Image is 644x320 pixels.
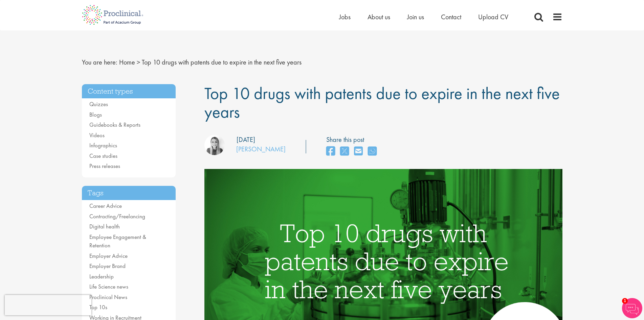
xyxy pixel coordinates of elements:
a: share on email [354,144,363,159]
span: 1 [622,298,628,304]
h3: Content types [82,84,176,99]
a: Proclinical News [89,293,127,301]
a: Career Advice [89,202,122,210]
a: Top 10s [89,303,107,311]
a: Guidebooks & Reports [89,121,140,128]
a: Jobs [339,13,351,21]
a: Life Science news [89,283,128,290]
a: Join us [407,13,424,21]
a: Contracting/Freelancing [89,213,145,220]
a: [PERSON_NAME] [236,145,286,153]
a: Contact [441,13,461,21]
a: Upload CV [478,13,508,21]
iframe: reCAPTCHA [5,295,91,315]
label: Share this post [326,135,380,145]
span: > [137,58,140,67]
span: You are here: [82,58,117,67]
a: share on twitter [340,144,349,159]
a: Employee Engagement & Retention [89,233,146,249]
a: Employer Brand [89,262,126,270]
img: Hannah Burke [204,135,225,155]
a: About us [368,13,390,21]
a: Blogs [89,111,102,118]
span: Top 10 drugs with patents due to expire in the next five years [204,82,560,123]
a: Case studies [89,152,117,159]
a: share on whats app [368,144,377,159]
img: Chatbot [622,298,642,318]
a: Leadership [89,273,114,280]
a: breadcrumb link [119,58,135,67]
a: Employer Advice [89,252,128,260]
a: Quizzes [89,100,108,108]
span: Top 10 drugs with patents due to expire in the next five years [142,58,302,67]
a: share on facebook [326,144,335,159]
a: Infographics [89,142,117,149]
a: Press releases [89,162,120,170]
a: Digital health [89,223,120,230]
a: Videos [89,131,105,139]
h3: Tags [82,186,176,200]
div: [DATE] [237,135,255,145]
